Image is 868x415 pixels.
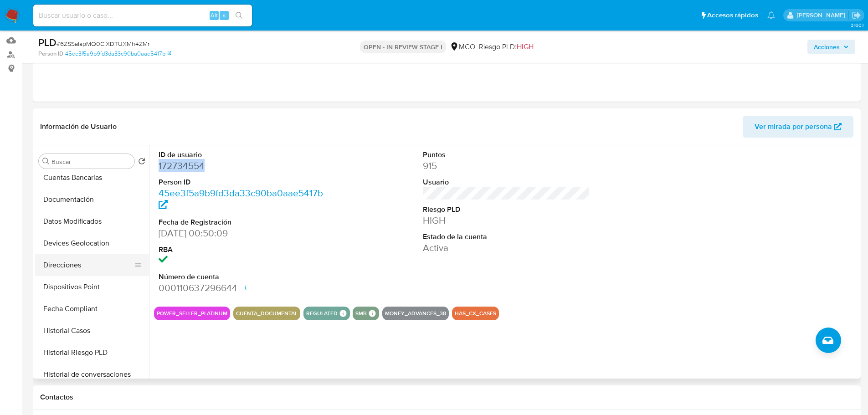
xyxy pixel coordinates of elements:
span: HIGH [517,41,534,52]
dt: Usuario [423,177,590,187]
dt: Puntos [423,150,590,160]
p: felipe.cayon@mercadolibre.com [797,11,848,20]
button: Acciones [807,40,855,54]
dd: 915 [423,159,590,172]
dd: 172734554 [159,159,326,172]
dt: Número de cuenta [159,272,326,282]
button: Direcciones [35,254,142,276]
button: Volver al orden por defecto [138,158,145,168]
a: Salir [852,10,861,20]
input: Buscar [51,158,131,166]
span: Accesos rápidos [707,10,758,20]
dt: RBA [159,245,326,255]
dt: Riesgo PLD [423,205,590,215]
a: 45ee3f5a9b9fd3da33c90ba0aae5417b [159,186,323,212]
dt: Estado de la cuenta [423,232,590,242]
dd: 000110637296644 [159,282,326,294]
p: OPEN - IN REVIEW STAGE I [360,41,446,53]
button: Historial Casos [35,320,149,342]
span: Ver mirada por persona [755,116,832,138]
button: Historial de conversaciones [35,364,149,385]
div: MCO [450,42,475,52]
dd: HIGH [423,214,590,227]
button: Devices Geolocation [35,232,149,254]
span: s [223,11,226,20]
button: search-icon [230,9,248,22]
dt: Fecha de Registración [159,217,326,227]
span: 3.160.1 [851,21,863,29]
dd: Activa [423,241,590,254]
button: Buscar [42,158,50,165]
span: Acciones [814,40,840,54]
button: Ver mirada por persona [743,116,853,138]
a: 45ee3f5a9b9fd3da33c90ba0aae5417b [65,50,171,58]
button: Datos Modificados [35,210,149,232]
h1: Información de Usuario [40,122,117,131]
dd: [DATE] 00:50:09 [159,227,326,240]
b: PLD [38,35,56,50]
dt: ID de usuario [159,150,326,160]
b: Person ID [38,50,63,58]
button: Fecha Compliant [35,298,149,320]
button: Documentación [35,189,149,210]
input: Buscar usuario o caso... [33,10,252,21]
h1: Contactos [40,393,853,402]
dt: Person ID [159,177,326,187]
span: # 6ZSSaIapMQ0CiXDTUXMh4ZMr [56,39,149,48]
span: Alt [211,11,218,20]
span: Riesgo PLD: [479,42,534,52]
a: Notificaciones [767,11,775,19]
button: Historial Riesgo PLD [35,342,149,364]
button: Cuentas Bancarias [35,167,149,189]
button: Dispositivos Point [35,276,149,298]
